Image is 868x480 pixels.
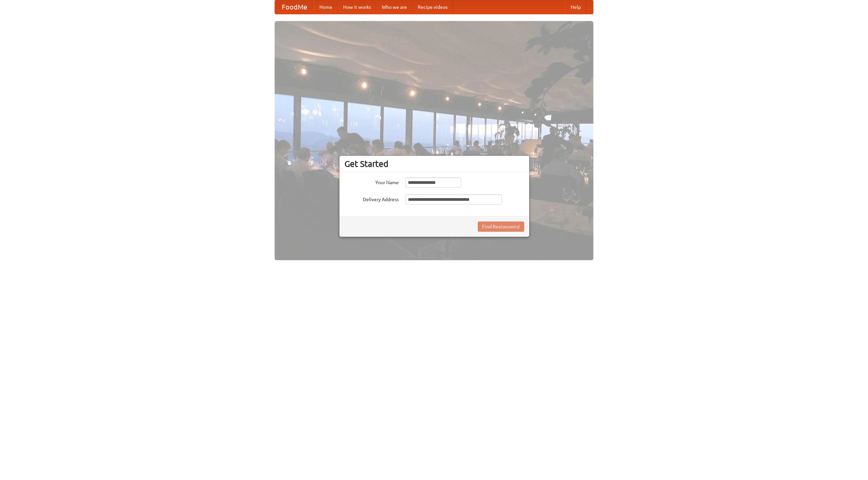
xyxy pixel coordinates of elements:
button: Find Restaurants! [478,222,524,232]
label: Your Name [344,177,399,186]
a: Help [565,0,586,14]
a: Who we are [376,0,412,14]
label: Delivery Address [344,194,399,203]
h3: Get Started [344,159,524,169]
a: FoodMe [275,0,314,14]
a: Recipe videos [412,0,453,14]
a: How it works [338,0,376,14]
a: Home [314,0,338,14]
